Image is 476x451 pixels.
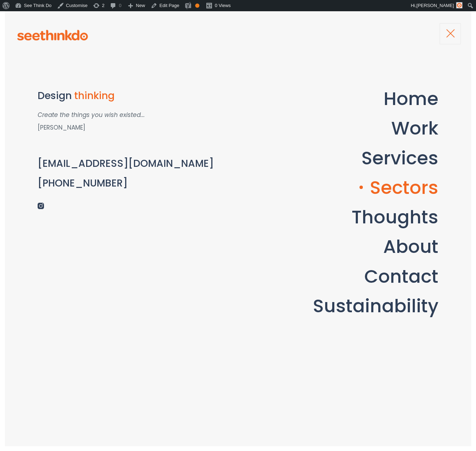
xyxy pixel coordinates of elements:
a: Home [373,86,438,111]
a: Sectors [359,175,438,200]
a: [PHONE_NUMBER] [38,176,128,190]
p: [PERSON_NAME] [38,122,267,133]
a: Thoughts [341,204,438,230]
p: Create the things you wish existed... [38,109,267,120]
span: thinking [74,89,115,103]
a: About [373,234,438,259]
span: Design [38,89,72,103]
a: Services [351,145,438,171]
a: Sustainability [302,293,438,319]
h3: Design thinking [38,91,267,102]
div: OK [195,4,199,8]
a: [EMAIL_ADDRESS][DOMAIN_NAME] [38,157,214,170]
img: instagram-dark.png [38,203,44,209]
a: Contact [354,263,438,289]
img: see-think-do-logo.png [17,30,88,40]
span: [PERSON_NAME] [416,3,454,8]
a: Work [381,115,438,141]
